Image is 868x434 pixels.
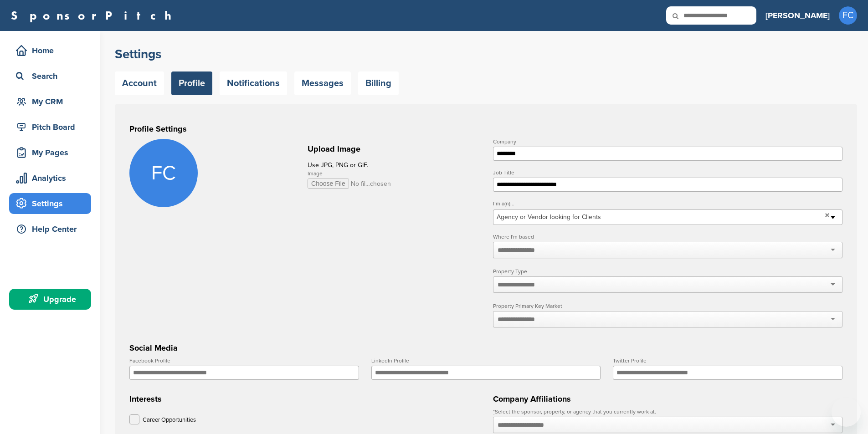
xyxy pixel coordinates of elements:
[143,414,196,426] p: Career Opportunities
[14,93,91,110] div: My CRM
[765,5,830,26] a: [PERSON_NAME]
[371,358,601,363] label: LinkedIn Profile
[839,6,857,25] span: FC
[11,10,177,21] a: SponsorPitch
[358,71,399,95] a: Billing
[129,342,842,354] h3: Social Media
[9,91,91,112] a: My CRM
[9,193,91,214] a: Settings
[493,269,842,274] label: Property Type
[14,170,91,186] div: Analytics
[115,71,164,95] a: Account
[115,46,857,62] h2: Settings
[129,139,198,207] span: FC
[493,409,842,414] label: Select the sponsor, property, or agency that you currently work at.
[14,221,91,237] div: Help Center
[9,168,91,189] a: Analytics
[129,393,479,405] h3: Interests
[14,119,91,135] div: Pitch Board
[14,68,91,84] div: Search
[308,143,479,155] h2: Upload Image
[9,219,91,240] a: Help Center
[220,71,287,95] a: Notifications
[129,358,359,363] label: Facebook Profile
[832,398,861,427] iframe: Button to launch messaging window
[9,40,91,61] a: Home
[171,71,212,95] a: Profile
[765,9,830,22] h3: [PERSON_NAME]
[493,393,842,405] h3: Company Affiliations
[9,117,91,138] a: Pitch Board
[497,212,822,223] span: Agency or Vendor looking for Clients
[9,66,91,87] a: Search
[308,159,479,171] p: Use JPG, PNG or GIF.
[9,289,91,310] a: Upgrade
[493,139,842,144] label: Company
[493,234,842,240] label: Where I'm based
[14,291,91,307] div: Upgrade
[493,201,842,206] label: I’m a(n)...
[14,195,91,212] div: Settings
[129,123,842,135] h3: Profile Settings
[294,71,351,95] a: Messages
[493,170,842,175] label: Job Title
[613,358,842,363] label: Twitter Profile
[9,142,91,163] a: My Pages
[308,171,479,176] label: Image
[493,408,495,415] abbr: required
[14,42,91,59] div: Home
[14,144,91,161] div: My Pages
[493,303,842,309] label: Property Primary Key Market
